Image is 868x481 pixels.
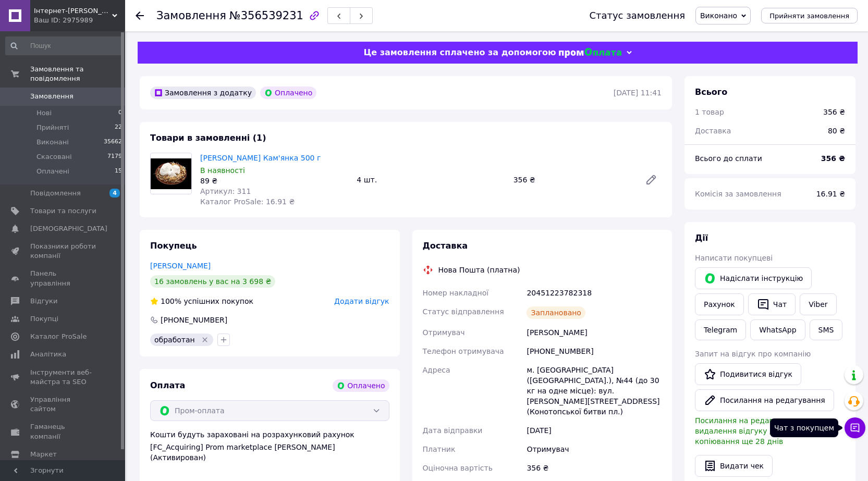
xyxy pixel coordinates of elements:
span: Запит на відгук про компанію [695,350,811,358]
a: [PERSON_NAME] Кам'янка 500 г [200,154,321,162]
div: Нова Пошта (платна) [436,265,523,275]
span: Додати відгук [334,297,389,305]
div: Чат з покупцем [770,418,838,437]
button: Видати чек [695,455,773,477]
span: Замовлення [156,9,226,22]
img: Крейда харчова Кам'янка 500 г [151,158,191,189]
span: Показники роботи компанії [30,242,96,261]
div: 356 ₴ [823,107,845,117]
span: Каталог ProSale: 16.91 ₴ [200,198,295,206]
span: №356539231 [229,9,303,22]
div: [PERSON_NAME] [524,323,664,342]
span: Статус відправлення [423,307,504,316]
span: Артикул: 311 [200,187,251,195]
span: Аналітика [30,350,66,359]
span: 7179 [107,152,122,162]
span: Виконані [36,138,69,147]
span: Інструменти веб-майстра та SEO [30,368,96,387]
div: м. [GEOGRAPHIC_DATA] ([GEOGRAPHIC_DATA].), №44 (до 30 кг на одне місце): вул. [PERSON_NAME][STREE... [524,361,664,421]
span: Дії [695,233,708,243]
span: Панель управління [30,269,96,288]
div: 356 ₴ [524,459,664,477]
span: Виконано [700,11,737,20]
a: Viber [800,293,836,315]
a: Подивитися відгук [695,363,801,385]
a: WhatsApp [750,319,805,340]
div: Кошти будуть зараховані на розрахунковий рахунок [150,429,389,463]
span: Всього до сплати [695,154,762,163]
div: Заплановано [527,306,585,319]
span: Замовлення та повідомлення [30,65,125,83]
span: 15 [115,167,122,176]
span: Номер накладної [423,289,489,297]
div: [PHONE_NUMBER] [524,342,664,361]
span: В наявності [200,166,245,175]
span: Інтернет-Магазин Хамеліон [34,6,112,16]
div: [PHONE_NUMBER] [160,315,228,325]
span: 22 [115,123,122,132]
div: Оплачено [333,379,389,392]
div: 16 замовлень у вас на 3 698 ₴ [150,275,275,288]
div: Ваш ID: 2975989 [34,16,125,25]
span: Комісія за замовлення [695,190,781,198]
span: 4 [109,189,120,198]
span: Прийняті [36,123,69,132]
span: Оціночна вартість [423,464,493,472]
span: Всього [695,87,727,97]
span: Доставка [695,127,731,135]
div: 356 ₴ [509,172,637,187]
button: Прийняти замовлення [761,8,858,23]
span: 100% [161,297,181,305]
a: Telegram [695,319,746,340]
span: Це замовлення сплачено за допомогою [363,47,556,57]
svg: Видалити мітку [201,336,209,344]
span: Маркет [30,450,57,459]
div: [DATE] [524,421,664,440]
input: Пошук [5,36,123,55]
span: [DEMOGRAPHIC_DATA] [30,224,107,233]
time: [DATE] 11:41 [614,89,662,97]
span: Оплата [150,380,185,390]
span: 16.91 ₴ [816,190,845,198]
div: 20451223782318 [524,283,664,302]
span: Нові [36,108,52,118]
span: Прийняти замовлення [769,12,849,20]
span: Написати покупцеві [695,254,773,262]
span: Відгуки [30,297,57,306]
span: Товари в замовленні (1) [150,133,266,143]
span: Повідомлення [30,189,81,198]
button: Чат [748,293,796,315]
span: Отримувач [423,328,465,337]
div: Статус замовлення [589,10,685,21]
span: Телефон отримувача [423,347,504,355]
button: Посилання на редагування [695,389,834,411]
div: Оплачено [260,87,316,99]
span: Дата відправки [423,426,483,435]
span: 1 товар [695,108,724,116]
span: Посилання на редагування чи видалення відгуку доступне для копіювання ще 28 днів [695,416,822,446]
span: Доставка [423,241,468,251]
span: Покупці [30,314,58,324]
span: Гаманець компанії [30,422,96,441]
div: Отримувач [524,440,664,459]
button: SMS [810,319,843,340]
span: обработан [154,336,195,344]
div: 4 шт. [352,172,509,187]
span: Покупець [150,241,197,251]
a: [PERSON_NAME] [150,262,211,270]
span: Замовлення [30,92,74,101]
span: Платник [423,445,456,453]
span: Товари та послуги [30,206,96,216]
div: Замовлення з додатку [150,87,256,99]
div: [FC_Acquiring] Prom marketplace [PERSON_NAME] (Активирован) [150,442,389,463]
div: успішних покупок [150,296,253,306]
button: Рахунок [695,293,744,315]
span: Адреса [423,366,450,374]
button: Чат з покупцем [845,417,865,438]
div: 80 ₴ [822,119,851,142]
span: Оплачені [36,167,69,176]
span: 0 [118,108,122,118]
b: 356 ₴ [821,154,845,163]
div: 89 ₴ [200,176,348,186]
div: Повернутися назад [136,10,144,21]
